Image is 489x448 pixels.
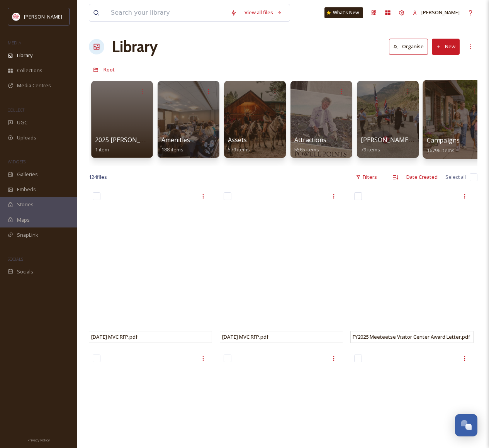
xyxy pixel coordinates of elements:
[228,136,247,144] span: Assets
[104,65,115,74] a: Root
[432,39,460,54] button: New
[91,333,138,340] span: [DATE] MVC RFP.pdf
[353,333,470,340] span: FY2025 Meeteetse Visitor Center Award Letter.pdf
[104,66,115,73] span: Root
[95,136,205,153] a: 2025 [PERSON_NAME] Vacation Guide1 item
[24,13,62,20] span: [PERSON_NAME]
[17,52,32,59] span: Library
[241,5,286,20] a: View all files
[228,146,250,153] span: 579 items
[17,268,33,275] span: Socials
[17,82,51,89] span: Media Centres
[17,67,42,74] span: Collections
[361,136,461,153] a: [PERSON_NAME] Arch Anniversary79 items
[17,231,38,239] span: SnapLink
[409,5,464,20] a: [PERSON_NAME]
[161,136,190,144] span: Amenities
[107,4,227,21] input: Search your library
[389,39,432,54] a: Organise
[402,170,441,185] div: Date Created
[427,137,460,154] a: Campaigns16796 items
[161,136,190,153] a: Amenities188 items
[294,146,319,153] span: 5565 items
[361,146,380,153] span: 79 items
[352,170,381,185] div: Filters
[389,39,428,54] button: Organise
[89,173,107,181] span: 124 file s
[95,146,109,153] span: 1 item
[17,119,27,126] span: UGC
[27,438,50,443] span: Privacy Policy
[17,201,34,208] span: Stories
[222,333,268,340] span: [DATE] MVC RFP.pdf
[228,136,250,153] a: Assets579 items
[12,13,20,20] img: images%20(1).png
[8,159,25,165] span: WIDGETS
[324,7,363,18] a: What's New
[427,146,455,153] span: 16796 items
[95,136,205,144] span: 2025 [PERSON_NAME] Vacation Guide
[361,136,461,144] span: [PERSON_NAME] Arch Anniversary
[17,216,30,224] span: Maps
[27,435,50,444] a: Privacy Policy
[17,134,36,141] span: Uploads
[294,136,326,153] a: Attractions5565 items
[8,256,23,262] span: SOCIALS
[112,35,158,58] a: Library
[445,173,466,181] span: Select all
[17,171,38,178] span: Galleries
[8,107,24,113] span: COLLECT
[455,414,477,436] button: Open Chat
[161,146,183,153] span: 188 items
[8,40,21,46] span: MEDIA
[427,136,460,144] span: Campaigns
[421,9,460,16] span: [PERSON_NAME]
[294,136,326,144] span: Attractions
[17,186,36,193] span: Embeds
